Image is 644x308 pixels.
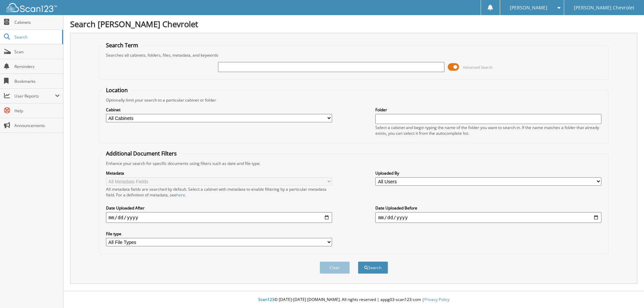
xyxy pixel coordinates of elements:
[103,97,605,103] div: Optionally limit your search to a particular cabinet or folder
[106,107,332,113] label: Cabinet
[14,108,60,114] span: Help
[375,205,601,211] label: Date Uploaded Before
[375,125,601,136] div: Select a cabinet and begin typing the name of the folder you want to search in. If the name match...
[14,64,60,69] span: Reminders
[14,78,60,84] span: Bookmarks
[7,3,57,12] img: scan123-logo-white.svg
[510,6,547,10] span: [PERSON_NAME]
[176,192,185,198] a: here
[320,261,350,274] button: Clear
[103,150,180,157] legend: Additional Document Filters
[106,186,332,198] div: All metadata fields are searched by default. Select a cabinet with metadata to enable filtering b...
[103,42,142,49] legend: Search Term
[106,170,332,176] label: Metadata
[375,170,601,176] label: Uploaded By
[375,212,601,223] input: end
[63,292,644,308] div: © [DATE]-[DATE] [DOMAIN_NAME]. All rights reserved | appg03-scan123-com |
[574,6,634,10] span: [PERSON_NAME] Chevrolet
[106,212,332,223] input: start
[106,231,332,237] label: File type
[375,107,601,113] label: Folder
[14,34,59,40] span: Search
[14,49,60,55] span: Scan
[14,93,55,99] span: User Reports
[358,261,388,274] button: Search
[103,86,131,94] legend: Location
[103,161,605,166] div: Enhance your search for specific documents using filters such as date and file type.
[463,65,493,70] span: Advanced Search
[103,52,605,58] div: Searches all cabinets, folders, files, metadata, and keywords
[424,297,449,302] a: Privacy Policy
[70,18,637,29] h1: Search [PERSON_NAME] Chevrolet
[106,205,332,211] label: Date Uploaded After
[14,123,60,128] span: Announcements
[258,297,274,302] span: Scan123
[14,19,60,25] span: Cabinets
